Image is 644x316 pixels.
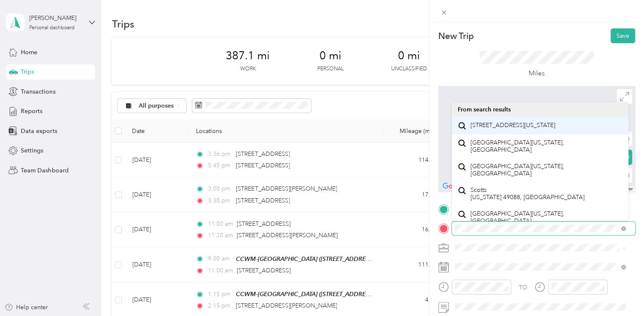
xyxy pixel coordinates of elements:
[610,28,635,43] button: Save
[470,210,622,225] span: [GEOGRAPHIC_DATA][US_STATE], [GEOGRAPHIC_DATA]
[470,122,555,129] span: [STREET_ADDRESS][US_STATE]
[440,181,468,192] img: Google
[596,269,644,316] iframe: Everlance-gr Chat Button Frame
[470,139,622,154] span: [GEOGRAPHIC_DATA][US_STATE], [GEOGRAPHIC_DATA]
[438,30,474,42] p: New Trip
[470,163,622,177] span: [GEOGRAPHIC_DATA][US_STATE], [GEOGRAPHIC_DATA]
[470,186,585,201] span: Scotts [US_STATE] 49088, [GEOGRAPHIC_DATA]
[529,68,545,79] p: Miles
[440,181,468,192] a: Open this area in Google Maps (opens a new window)
[519,283,527,292] div: TO
[458,106,511,113] span: From search results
